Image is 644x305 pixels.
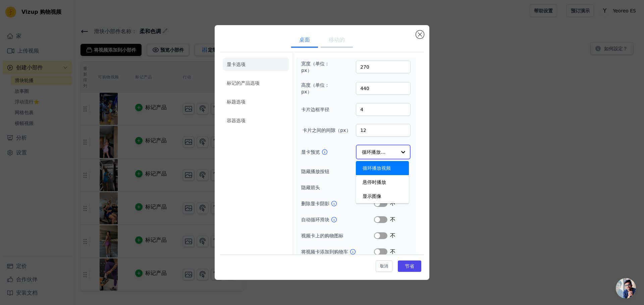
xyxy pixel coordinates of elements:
[301,107,329,112] font: 卡片边框半径
[416,30,424,39] button: 关闭模式
[301,233,343,238] font: 视频卡上的购物图标
[227,118,246,123] font: 容器选项
[299,36,310,43] font: 桌面
[301,82,329,94] font: 高度（单位：px）
[390,232,395,239] font: 不
[616,278,636,298] a: 开放式聊天
[301,185,320,190] font: 隐藏箭头
[390,248,395,255] font: 不
[390,216,395,223] font: 不
[363,194,381,199] font: 显示图像
[227,62,246,67] font: 显卡选项
[301,169,329,174] font: 隐藏播放按钮
[301,201,329,206] font: 删除显卡阴影
[227,99,246,104] font: 标题选项
[329,36,345,43] font: 移动的
[301,217,329,222] font: 自动循环滑块
[363,179,386,185] font: 悬停时播放
[380,264,388,269] font: 取消
[405,263,414,269] font: 节省
[303,128,351,133] font: 卡片之间的间隙（px）
[227,80,260,86] font: 标记的产品选项
[301,249,348,254] font: 将视频卡添加到购物车
[363,165,391,171] font: 循环播放视频
[301,149,320,155] font: 显卡预览
[390,200,395,207] font: 不
[301,61,329,73] font: 宽度（单位：px）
